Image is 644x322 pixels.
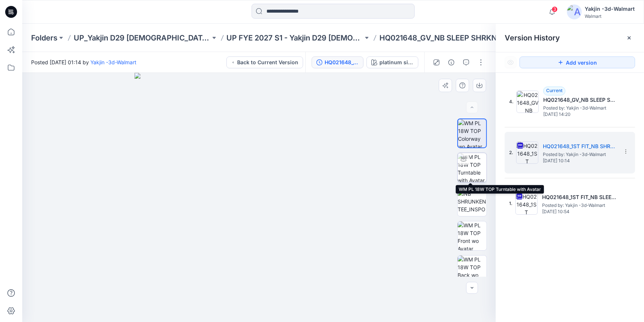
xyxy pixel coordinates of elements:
img: avatar [567,4,582,19]
span: [DATE] 10:14 [543,158,617,163]
p: HQ021648_GV_NB SLEEP SHRKN SHORT SET_SHORT [379,33,516,43]
button: platinum silver [366,56,418,68]
span: [DATE] 14:20 [543,112,617,117]
span: Posted [DATE] 01:14 by [31,58,136,66]
img: WM PL 18W TOP Colorway wo Avatar [458,119,486,147]
img: WM PL 18W TOP Turntable with Avatar [458,153,487,182]
button: Show Hidden Versions [505,56,517,68]
span: 1. [509,200,512,207]
h5: HQ021648_GV_NB SLEEP SHRKN SHORT SET_SHORT [543,95,617,104]
span: 4. [509,98,514,105]
button: Close [626,35,632,41]
img: WM PL 18W TOP Back wo Avatar [458,256,487,284]
img: NB SHRUNKEN TEE_INSPO [458,190,487,213]
img: HQ021648_1ST FIT_NB SLEEP SHRKN SHORT SET_SHORT [515,192,538,215]
button: Back to Current Version [226,56,303,68]
a: Folders [31,33,57,43]
div: platinum silver [379,58,414,66]
button: Details [445,56,457,68]
img: WM PL 18W TOP Front wo Avatar [458,221,487,250]
span: Version History [505,33,560,42]
h5: HQ021648_1ST FIT_NB SHRUNKEN TEE AND SHORT_TEE [543,142,617,151]
h5: HQ021648_1ST FIT_NB SLEEP SHRKN SHORT SET_SHORT [542,193,616,202]
img: eyJhbGciOiJIUzI1NiIsImtpZCI6IjAiLCJzbHQiOiJzZXMiLCJ0eXAiOiJKV1QifQ.eyJkYXRhIjp7InR5cGUiOiJzdG9yYW... [135,73,383,322]
button: Add version [519,56,635,68]
div: Yakjin -3d-Walmart [585,4,635,13]
span: Current [546,88,562,93]
a: UP_Yakjin D29 [DEMOGRAPHIC_DATA] Sleep [74,33,210,43]
button: HQ021648_1ST FIT_NB SHRUNKEN TEE AND SHORT_TEE [312,56,364,68]
div: HQ021648_1ST FIT_NB SHRUNKEN TEE AND SHORT_TEE [325,58,359,66]
span: Posted by: Yakjin -3d-Walmart [543,104,617,112]
span: 3 [552,6,558,12]
a: UP FYE 2027 S1 - Yakjin D29 [DEMOGRAPHIC_DATA] Sleepwear [227,33,364,43]
a: Yakjin -3d-Walmart [90,59,136,65]
img: HQ021648_GV_NB SLEEP SHRKN SHORT SET_SHORT [517,91,539,113]
img: HQ021648_1ST FIT_NB SHRUNKEN TEE AND SHORT_TEE [516,142,538,164]
div: Walmart [585,13,635,19]
span: 2. [509,149,513,156]
span: Posted by: Yakjin -3d-Walmart [542,202,616,209]
span: [DATE] 10:54 [542,209,616,214]
span: Posted by: Yakjin -3d-Walmart [543,151,617,158]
